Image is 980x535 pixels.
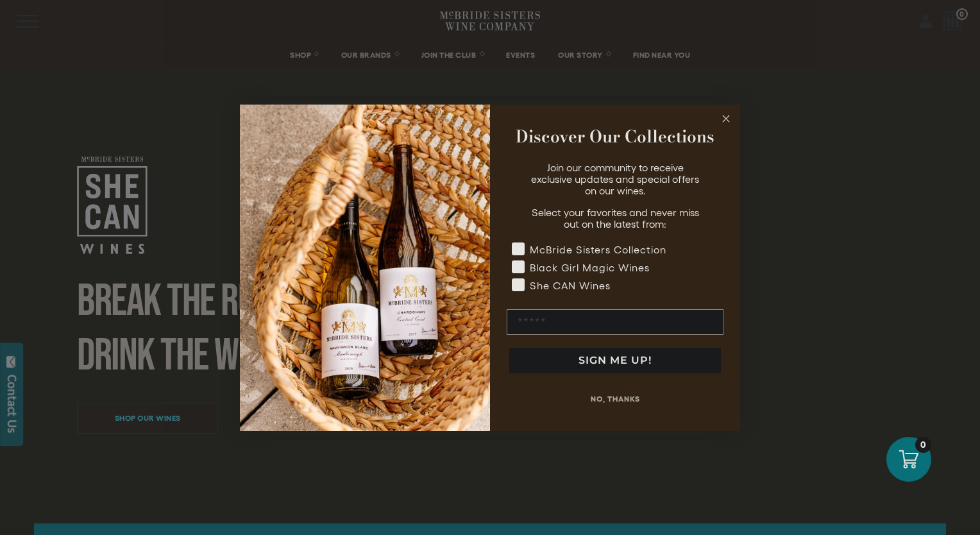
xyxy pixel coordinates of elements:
[240,105,490,431] img: 42653730-7e35-4af7-a99d-12bf478283cf.jpeg
[915,437,931,453] div: 0
[509,348,721,373] button: SIGN ME UP!
[516,124,714,149] strong: Discover Our Collections
[530,280,611,291] div: She CAN Wines
[507,309,723,335] input: Email
[718,111,734,126] button: Close dialog
[531,162,699,196] span: Join our community to receive exclusive updates and special offers on our wines.
[532,207,699,230] span: Select your favorites and never miss out on the latest from:
[530,244,666,255] div: McBride Sisters Collection
[530,262,650,273] div: Black Girl Magic Wines
[507,386,723,412] button: NO, THANKS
